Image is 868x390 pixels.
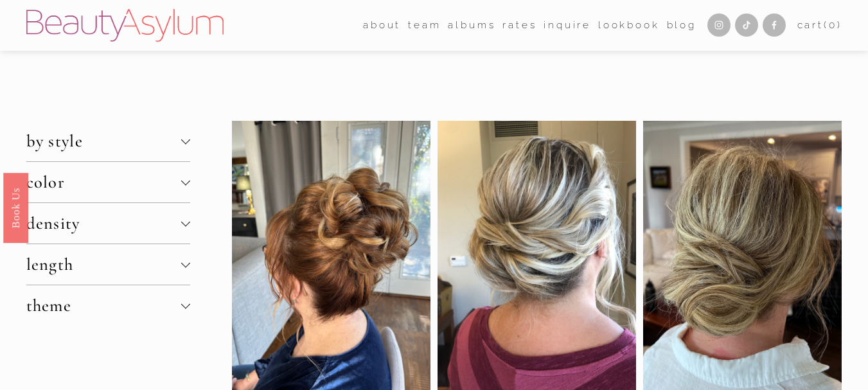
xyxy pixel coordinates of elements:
button: length [26,244,191,285]
a: Facebook [763,13,786,37]
a: albums [448,15,495,35]
a: TikTok [735,13,758,37]
a: Instagram [707,13,731,37]
span: color [26,172,182,193]
span: length [26,254,182,275]
button: theme [26,285,191,326]
a: Inquire [544,15,591,35]
span: team [408,17,441,35]
button: density [26,203,191,244]
span: density [26,213,182,234]
a: folder dropdown [408,15,441,35]
span: ( ) [824,19,842,31]
img: Beauty Asylum | Bridal Hair &amp; Makeup Charlotte &amp; Atlanta [26,9,224,42]
button: by style [26,121,191,161]
span: about [363,17,401,35]
a: Book Us [3,172,28,242]
span: 0 [829,19,837,31]
span: by style [26,130,182,152]
span: theme [26,295,182,316]
a: Blog [667,15,696,35]
a: Rates [502,15,536,35]
a: folder dropdown [363,15,401,35]
button: color [26,162,191,202]
a: 0 items in cart [797,17,842,35]
a: Lookbook [598,15,660,35]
